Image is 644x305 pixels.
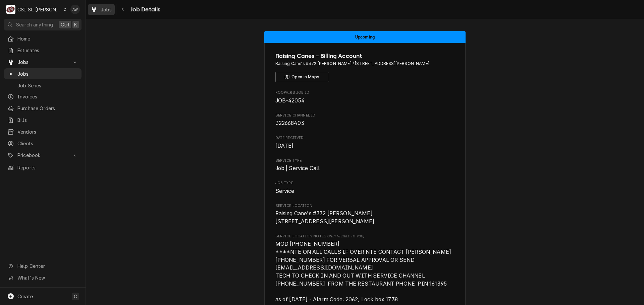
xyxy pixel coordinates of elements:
div: Service Channel ID [275,113,455,127]
span: Job Type [275,187,455,195]
span: Service Location [275,210,455,225]
span: Address [275,61,455,67]
span: Pricebook [17,152,68,159]
span: Date Received [275,135,455,141]
span: Job | Service Call [275,165,320,171]
span: JOB-42054 [275,97,305,104]
a: Jobs [88,4,115,15]
a: Purchase Orders [4,103,82,114]
span: Roopairs Job ID [275,90,455,95]
button: Navigate back [118,4,128,15]
span: Search anything [16,21,53,28]
span: Vendors [17,128,78,135]
span: Service Type [275,164,455,172]
span: Clients [17,140,78,147]
span: Service Channel ID [275,113,455,118]
span: Job Type [275,180,455,186]
span: C [74,293,77,300]
div: Roopairs Job ID [275,90,455,104]
div: [object Object] [275,234,455,303]
a: Job Series [4,80,82,91]
span: Service Location [275,203,455,209]
span: Home [17,35,78,42]
a: Estimates [4,45,82,56]
div: Date Received [275,135,455,150]
span: Create [17,294,33,299]
span: Jobs [101,6,112,13]
span: [object Object] [275,240,455,303]
span: Name [275,52,455,61]
div: Job Type [275,180,455,195]
span: Jobs [17,70,78,77]
div: Service Type [275,158,455,172]
span: Help Center [17,262,77,270]
a: Home [4,33,82,44]
span: Service Location Notes [275,234,455,239]
span: Bills [17,117,78,124]
div: Service Location [275,203,455,226]
span: [DATE] [275,143,294,149]
span: Ctrl [61,21,69,28]
span: Service Channel ID [275,119,455,127]
span: Invoices [17,93,78,100]
span: Roopairs Job ID [275,97,455,105]
span: MOD [PHONE_NUMBER] ****NTE ON ALL CALLS IF OVER NTE CONTACT [PERSON_NAME] [PHONE_NUMBER] FOR VERB... [275,241,453,302]
span: Service [275,188,294,194]
span: Raising Cane's #372 [PERSON_NAME] [STREET_ADDRESS][PERSON_NAME] [275,210,375,225]
button: Search anythingCtrlK [4,19,82,30]
span: Purchase Orders [17,105,78,112]
div: C [6,5,15,14]
a: Go to Help Center [4,260,82,272]
div: CSI St. Louis's Avatar [6,5,15,14]
a: Invoices [4,91,82,102]
span: What's New [17,274,77,281]
div: CSI St. [PERSON_NAME] [17,6,61,13]
span: Service Type [275,158,455,163]
button: Open in Maps [275,72,329,82]
a: Vendors [4,126,82,137]
div: Client Information [275,52,455,82]
a: Go to Jobs [4,57,82,68]
span: Job Series [17,82,78,89]
span: Upcoming [355,35,375,39]
div: Status [264,31,466,43]
a: Reports [4,162,82,173]
a: Clients [4,138,82,149]
a: Jobs [4,68,82,79]
a: Go to What's New [4,272,82,283]
span: Job Details [128,5,161,14]
span: Jobs [17,59,68,66]
span: K [74,21,77,28]
div: Alexandria Wilp's Avatar [70,5,80,14]
span: 322668403 [275,120,304,126]
span: Estimates [17,47,78,54]
a: Bills [4,115,82,126]
a: Go to Pricebook [4,150,82,161]
span: (Only Visible to You) [326,234,364,238]
div: AW [70,5,80,14]
span: Reports [17,164,78,171]
span: Date Received [275,142,455,150]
